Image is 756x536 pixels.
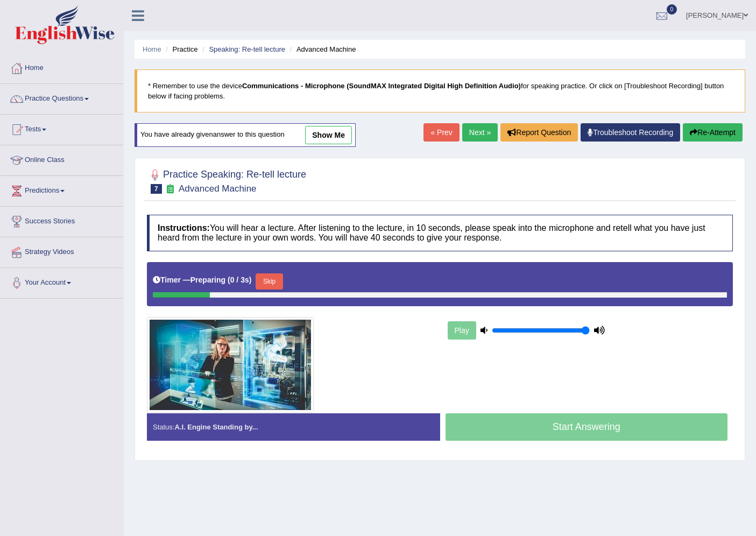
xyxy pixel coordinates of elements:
[228,276,230,284] b: (
[242,82,521,90] b: Communications - Microphone (SoundMAX Integrated Digital High Definition Audio)
[151,184,162,194] span: 7
[683,123,743,142] button: Re-Attempt
[147,167,306,194] h2: Practice Speaking: Re-tell lecture
[423,123,459,142] a: « Prev
[1,53,123,80] a: Home
[462,123,498,142] a: Next »
[1,84,123,111] a: Practice Questions
[135,69,745,112] blockquote: * Remember to use the device for speaking practice. Or click on [Troubleshoot Recording] button b...
[147,413,440,441] div: Status:
[667,4,677,15] span: 0
[305,126,352,144] a: show me
[1,268,123,295] a: Your Account
[135,123,356,147] div: You have already given answer to this question
[287,44,356,54] li: Advanced Machine
[249,276,252,284] b: )
[500,123,578,142] button: Report Question
[581,123,680,142] a: Troubleshoot Recording
[1,145,123,172] a: Online Class
[158,223,210,232] b: Instructions:
[190,276,225,284] b: Preparing
[153,276,251,284] h5: Timer —
[163,44,197,54] li: Practice
[1,115,123,142] a: Tests
[1,176,123,203] a: Predictions
[143,45,161,53] a: Home
[174,423,258,431] strong: A.I. Engine Standing by...
[147,215,733,251] h4: You will hear a lecture. After listening to the lecture, in 10 seconds, please speak into the mic...
[1,237,123,264] a: Strategy Videos
[256,273,282,290] button: Skip
[179,184,257,194] small: Advanced Machine
[230,276,249,284] b: 0 / 3s
[165,184,176,194] small: Exam occurring question
[209,45,285,53] a: Speaking: Re-tell lecture
[1,207,123,234] a: Success Stories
